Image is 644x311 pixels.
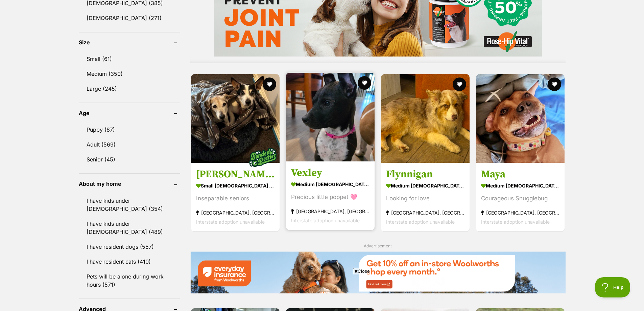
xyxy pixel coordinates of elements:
a: Large (245) [79,82,180,96]
strong: small [DEMOGRAPHIC_DATA] Dog [196,180,275,190]
img: Vexley - Australian Cattle Dog x Staffordshire Bull Terrier Dog [286,73,375,161]
h3: Vexley [291,166,369,179]
iframe: Help Scout Beacon - Open [595,277,630,297]
a: Small (61) [79,52,180,66]
header: Age [79,110,180,116]
a: Pets will be alone during work hours (571) [79,269,180,292]
a: I have kids under [DEMOGRAPHIC_DATA] (489) [79,217,180,239]
span: Interstate adoption unavailable [291,217,360,223]
header: Size [79,39,180,45]
strong: [GEOGRAPHIC_DATA], [GEOGRAPHIC_DATA] [196,208,275,217]
img: Ruby and Vincent Silvanus - Fox Terrier (Miniature) Dog [191,74,280,163]
iframe: Advertisement [199,277,445,308]
img: Flynnigan - Australian Shepherd Dog [381,74,470,163]
a: Adult (569) [79,137,180,152]
a: [DEMOGRAPHIC_DATA] (271) [79,11,180,25]
span: Interstate adoption unavailable [481,219,550,224]
span: Interstate adoption unavailable [196,219,265,224]
strong: medium [DEMOGRAPHIC_DATA] Dog [481,180,559,190]
a: Vexley medium [DEMOGRAPHIC_DATA] Dog Precious little poppet 🩷 [GEOGRAPHIC_DATA], [GEOGRAPHIC_DATA... [286,161,375,230]
header: About my home [79,181,180,187]
a: Puppy (87) [79,123,180,137]
a: I have resident dogs (557) [79,240,180,254]
button: favourite [358,76,371,90]
h3: Flynnigan [386,168,464,180]
a: [PERSON_NAME] and [PERSON_NAME] small [DEMOGRAPHIC_DATA] Dog Inseparable seniors [GEOGRAPHIC_DATA... [191,162,280,231]
strong: [GEOGRAPHIC_DATA], [GEOGRAPHIC_DATA] [291,206,369,216]
img: bonded besties [246,140,280,174]
strong: medium [DEMOGRAPHIC_DATA] Dog [291,179,369,189]
div: Precious little poppet 🩷 [291,192,369,201]
div: Inseparable seniors [196,194,275,203]
h3: Maya [481,168,559,180]
img: Maya - Staffordshire Bull Terrier Dog [476,74,565,163]
h3: [PERSON_NAME] and [PERSON_NAME] [196,168,275,180]
a: Flynnigan medium [DEMOGRAPHIC_DATA] Dog Looking for love [GEOGRAPHIC_DATA], [GEOGRAPHIC_DATA] Int... [381,162,470,231]
div: Looking for love [386,194,464,203]
a: Senior (45) [79,152,180,166]
a: Maya medium [DEMOGRAPHIC_DATA] Dog Courageous Snugglebug [GEOGRAPHIC_DATA], [GEOGRAPHIC_DATA] Int... [476,162,565,231]
button: favourite [548,77,562,91]
a: I have resident cats (410) [79,254,180,269]
div: Courageous Snugglebug [481,194,559,203]
button: favourite [453,77,466,91]
span: Close [353,268,371,274]
strong: medium [DEMOGRAPHIC_DATA] Dog [386,180,464,190]
img: Everyday Insurance promotional banner [190,251,566,293]
span: Interstate adoption unavailable [386,219,455,224]
a: Medium (350) [79,67,180,81]
a: Everyday Insurance promotional banner [190,251,566,294]
span: Advertisement [364,243,392,248]
a: I have kids under [DEMOGRAPHIC_DATA] (354) [79,194,180,216]
button: favourite [263,77,276,91]
strong: [GEOGRAPHIC_DATA], [GEOGRAPHIC_DATA] [481,208,559,217]
strong: [GEOGRAPHIC_DATA], [GEOGRAPHIC_DATA] [386,208,464,217]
